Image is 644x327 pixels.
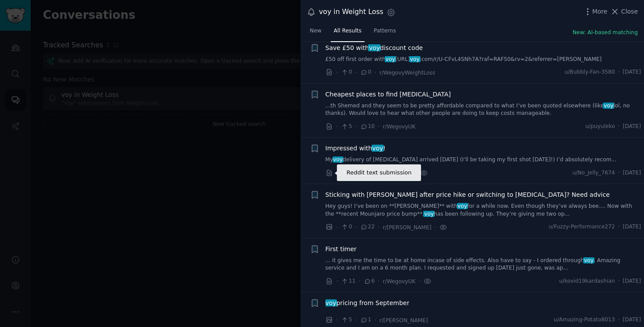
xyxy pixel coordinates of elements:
[341,316,352,324] span: 5
[583,257,594,263] span: voy
[372,145,384,152] span: voy
[360,68,371,76] span: 0
[375,316,376,325] span: ·
[621,7,638,16] span: Close
[618,223,620,231] span: ·
[623,123,641,131] span: [DATE]
[325,299,337,306] span: voy
[307,24,325,42] a: New
[326,299,410,308] span: pricing from September
[618,316,620,324] span: ·
[326,144,386,153] span: Impressed with !
[341,169,352,177] span: 6
[419,277,421,286] span: ·
[355,168,357,178] span: ·
[371,24,399,42] a: Patterns
[623,169,641,177] span: [DATE]
[360,223,375,231] span: 22
[360,316,371,324] span: 1
[564,68,615,76] span: u/Bubbly-Fan-3580
[375,168,376,178] span: ·
[383,278,416,284] span: r/WegovyUK
[326,90,451,99] a: Cheapest places to find [MEDICAL_DATA]
[326,43,423,53] a: Save £50 withvoydiscount code
[623,277,641,285] span: [DATE]
[326,144,386,153] a: Impressed withvoy!
[559,277,615,285] span: u/kovid19kardashian
[618,277,620,285] span: ·
[603,103,614,109] span: voy
[333,156,344,163] span: voy
[326,245,357,254] a: First timer
[375,68,376,77] span: ·
[379,70,435,76] span: r/WegovyWeightLoss
[583,7,608,16] button: More
[585,123,615,131] span: u/puyuleko
[326,299,410,308] a: voypricing from September
[336,316,338,325] span: ·
[319,7,383,18] div: voy in Weight Loss
[379,317,428,323] span: r/[PERSON_NAME]
[336,277,338,286] span: ·
[383,224,432,231] span: r/[PERSON_NAME]
[378,223,379,232] span: ·
[623,316,641,324] span: [DATE]
[374,27,396,35] span: Patterns
[326,257,641,272] a: ... it gives me the time to be at home incase of side effects. Also have to say - I ordered throu...
[336,122,338,131] span: ·
[326,56,641,64] a: £50 off first order withvoy[URL]voy.com/r/U-CFvL4SNh7A?raf=RAF50&rv=2&referrer=[PERSON_NAME]
[326,43,423,53] span: Save £50 with discount code
[355,68,357,77] span: ·
[310,27,322,35] span: New
[378,122,379,131] span: ·
[618,123,620,131] span: ·
[341,223,352,231] span: 0
[383,124,416,130] span: r/WegovyUK
[378,277,379,286] span: ·
[355,223,357,232] span: ·
[618,68,620,76] span: ·
[618,169,620,177] span: ·
[341,123,352,131] span: 5
[423,211,435,217] span: voy
[409,56,421,62] span: voy
[572,169,615,177] span: u/No_Jelly_7674
[592,7,608,16] span: More
[385,56,396,62] span: voy
[379,170,412,176] span: r/WegovyUK
[336,168,338,178] span: ·
[326,190,610,199] a: Sticking with [PERSON_NAME] after price hike or switching to [MEDICAL_DATA]? Need advice
[360,123,375,131] span: 10
[331,24,364,42] a: All Results
[554,316,615,324] span: u/Amazing-Potato8013
[336,68,338,77] span: ·
[326,203,641,218] a: Hey guys! I’ve been on **[PERSON_NAME]** withvoyfor a while now. Even though they’ve always bee.....
[435,223,436,232] span: ·
[334,27,361,35] span: All Results
[457,203,468,209] span: voy
[355,122,357,131] span: ·
[610,7,638,16] button: Close
[573,29,638,37] button: New: AI-based matching
[360,169,371,177] span: 5
[326,102,641,117] a: ...th Shemed and they seem to be pretty affordable compared to what I’ve been quoted elsewhere (l...
[548,223,615,231] span: u/Fuzzy-Performance272
[336,223,338,232] span: ·
[364,277,375,285] span: 6
[326,156,641,164] a: Myvoydelivery of [MEDICAL_DATA] arrived [DATE] (I’ll be taking my first shot [DATE]!) I’d absolut...
[341,68,352,76] span: 0
[623,223,641,231] span: [DATE]
[368,44,381,51] span: voy
[355,316,357,325] span: ·
[341,277,355,285] span: 11
[359,277,361,286] span: ·
[415,168,417,178] span: ·
[623,68,641,76] span: [DATE]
